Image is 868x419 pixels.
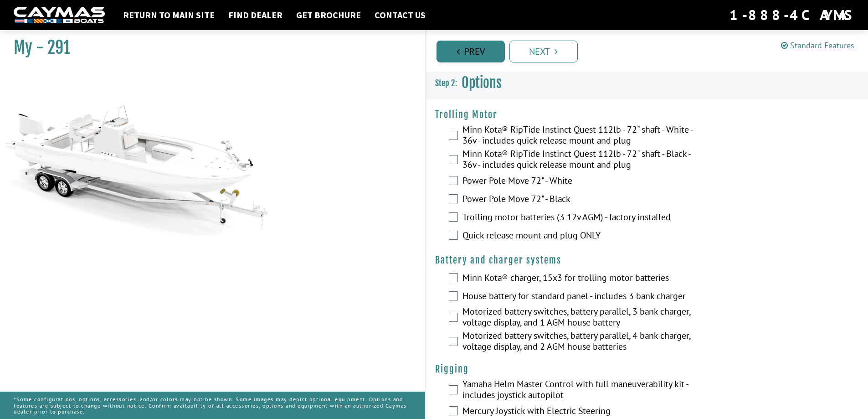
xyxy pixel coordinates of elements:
h4: Trolling Motor [435,109,859,120]
label: House battery for standard panel - includes 3 bank charger [462,290,706,304]
a: Get Brochure [292,9,365,21]
label: Trolling motor batteries (3 12v AGM) - factory installed [462,212,706,225]
label: Motorized battery switches, battery parallel, 4 bank charger, voltage display, and 2 AGM house ba... [462,330,706,354]
a: Next [509,41,578,62]
h4: Battery and charger systems [435,254,859,266]
a: Return to main site [118,9,219,21]
a: Standard Features [781,40,854,51]
label: Minn Kota® charger, 15x3 for trolling motor batteries [462,272,706,285]
p: *Some configurations, options, accessories, and/or colors may not be shown. Some images may depic... [14,392,411,419]
label: Quick release mount and plug ONLY [462,230,706,243]
label: Motorized battery switches, battery parallel, 3 bank charger, voltage display, and 1 AGM house ba... [462,306,706,330]
a: Find Dealer [224,9,287,21]
label: Minn Kota® RipTide Instinct Quest 112lb - 72" shaft - White - 36v - includes quick release mount ... [462,124,706,148]
label: Power Pole Move 72" - Black [462,193,706,207]
label: Minn Kota® RipTide Instinct Quest 112lb - 72" shaft - Black - 36v - includes quick release mount ... [462,148,706,172]
a: Contact Us [370,9,430,21]
h4: Rigging [435,363,859,375]
img: white-logo-c9c8dbefe5ff5ceceb0f0178aa75bf4bb51f6bca0971e226c86eb53dfe498488.png [14,7,105,24]
label: Mercury Joystick with Electric Steering [462,405,706,419]
a: Prev [437,41,505,62]
div: 1-888-4CAYMAS [729,5,854,25]
h1: My - 291 [14,37,402,58]
label: Yamaha Helm Master Control with full maneuverability kit - includes joystick autopilot [462,378,706,403]
label: Power Pole Move 72" - White [462,175,706,188]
